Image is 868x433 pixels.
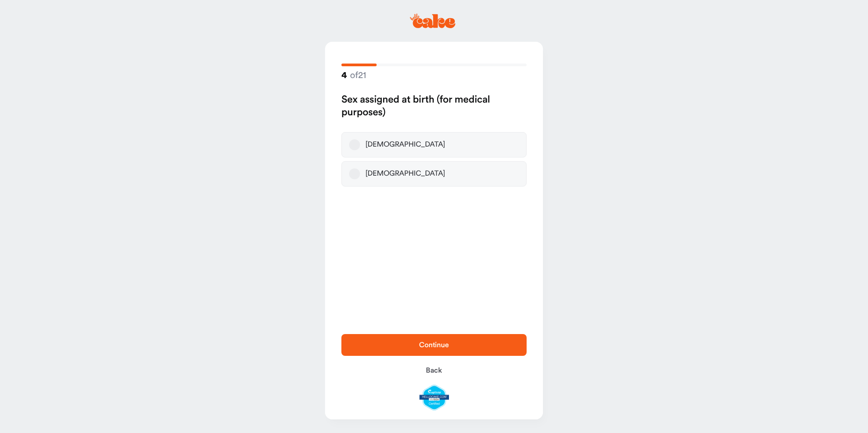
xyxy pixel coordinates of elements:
h2: Sex assigned at birth (for medical purposes) [341,93,527,119]
span: Continue [419,341,449,349]
button: [DEMOGRAPHIC_DATA] [349,168,360,179]
button: [DEMOGRAPHIC_DATA] [349,139,360,150]
div: [DEMOGRAPHIC_DATA] [365,169,445,178]
img: legit-script-certified.png [419,385,449,410]
button: Continue [341,334,527,356]
strong: of 21 [341,69,366,81]
span: Back [426,367,442,374]
div: [DEMOGRAPHIC_DATA] [365,140,445,149]
button: Back [341,359,527,381]
span: 4 [341,70,347,81]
